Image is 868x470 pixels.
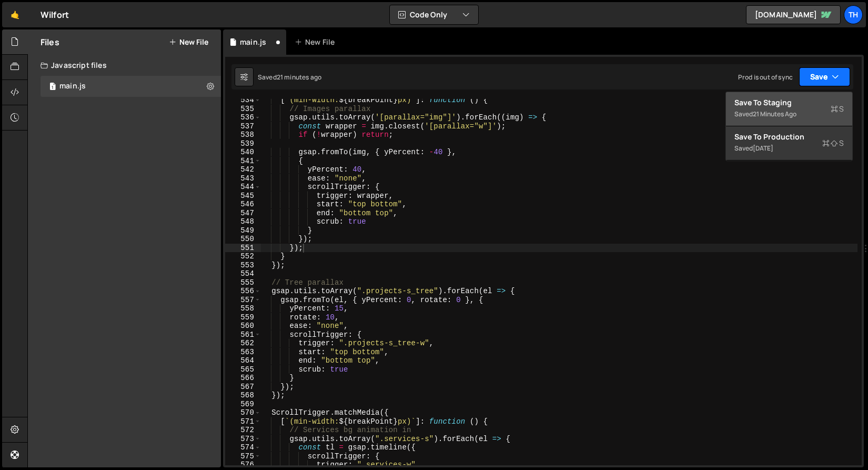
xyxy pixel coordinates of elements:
[225,400,261,409] div: 569
[734,108,844,121] div: Saved
[49,83,56,92] span: 1
[240,37,266,47] div: main.js
[734,142,844,155] div: Saved
[225,157,261,166] div: 541
[225,261,261,270] div: 553
[225,139,261,148] div: 539
[225,356,261,365] div: 564
[225,269,261,278] div: 554
[225,148,261,157] div: 540
[753,109,796,118] div: 21 minutes ago
[753,144,773,153] div: [DATE]
[225,374,261,383] div: 566
[844,5,863,24] a: Th
[225,235,261,244] div: 550
[738,73,793,82] div: Prod is out of sync
[822,138,844,148] span: S
[225,365,261,374] div: 565
[225,183,261,192] div: 544
[225,217,261,226] div: 548
[225,452,261,461] div: 575
[277,73,321,82] div: 21 minutes ago
[225,244,261,253] div: 551
[799,67,850,86] button: Save
[2,2,28,27] a: 🤙
[225,408,261,417] div: 570
[225,313,261,322] div: 559
[169,38,208,46] button: New File
[28,55,221,76] div: Javascript files
[746,5,841,24] a: [DOMAIN_NAME]
[225,113,261,122] div: 536
[225,165,261,174] div: 542
[225,122,261,131] div: 537
[225,339,261,348] div: 562
[225,226,261,235] div: 549
[390,5,478,24] button: Code Only
[41,36,59,48] h2: Files
[225,383,261,392] div: 567
[726,126,852,161] button: Save to ProductionS Saved[DATE]
[59,82,86,91] div: main.js
[225,209,261,218] div: 547
[225,443,261,452] div: 574
[225,426,261,435] div: 572
[225,278,261,287] div: 555
[225,348,261,357] div: 563
[225,331,261,339] div: 561
[734,97,844,108] div: Save to Staging
[225,174,261,183] div: 543
[225,131,261,139] div: 538
[225,304,261,313] div: 558
[734,132,844,142] div: Save to Production
[225,96,261,105] div: 534
[225,252,261,261] div: 552
[225,322,261,331] div: 560
[831,104,844,114] span: S
[225,287,261,296] div: 556
[225,192,261,201] div: 545
[225,461,261,469] div: 576
[225,391,261,400] div: 568
[225,200,261,209] div: 546
[295,37,339,47] div: New File
[41,76,221,97] div: 16468/44594.js
[225,105,261,114] div: 535
[41,8,69,21] div: Wilfort
[225,417,261,426] div: 571
[225,435,261,444] div: 573
[258,73,321,82] div: Saved
[726,92,852,126] button: Save to StagingS Saved21 minutes ago
[225,296,261,305] div: 557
